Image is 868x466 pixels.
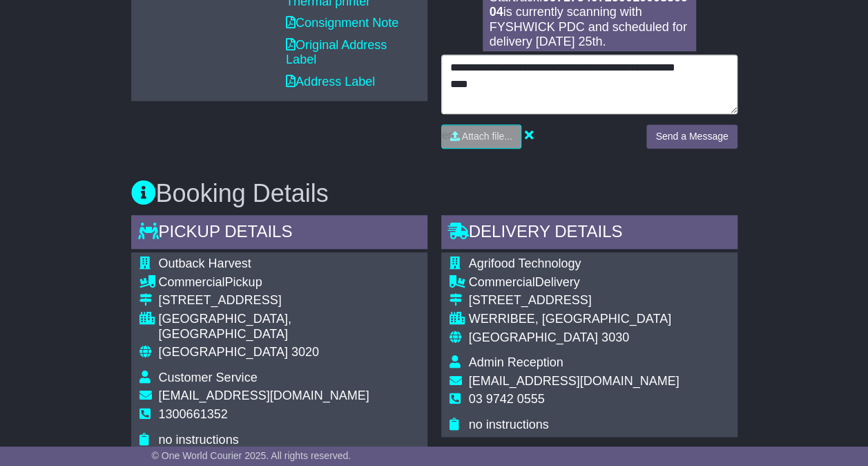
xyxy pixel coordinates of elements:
span: © One World Courier 2025. All rights reserved. [152,450,351,461]
span: Commercial [469,275,535,289]
div: Pickup [159,275,419,290]
span: Outback Harvest [159,257,251,270]
span: 3020 [291,345,319,359]
span: Agrifood Technology [469,257,581,270]
div: [GEOGRAPHIC_DATA], [GEOGRAPHIC_DATA] [159,312,419,342]
a: Address Label [286,75,375,88]
div: Delivery Details [441,215,737,252]
span: Commercial [159,275,225,289]
a: Consignment Note [286,16,398,30]
span: [EMAIL_ADDRESS][DOMAIN_NAME] [469,374,679,388]
a: Original Address Label [286,38,387,67]
div: WERRIBEE, [GEOGRAPHIC_DATA] [469,312,679,327]
div: Delivery [469,275,679,290]
span: no instructions [469,418,549,431]
span: [GEOGRAPHIC_DATA] [159,345,288,359]
span: Admin Reception [469,355,563,369]
span: 03 9742 0555 [469,392,545,406]
span: 1300661352 [159,407,228,421]
span: [EMAIL_ADDRESS][DOMAIN_NAME] [159,389,369,402]
span: Customer Service [159,371,258,384]
div: Pickup Details [131,215,427,252]
span: [GEOGRAPHIC_DATA] [469,330,598,344]
div: [STREET_ADDRESS] [469,293,679,308]
span: 3030 [601,330,629,344]
div: [STREET_ADDRESS] [159,293,419,308]
h3: Booking Details [131,180,737,207]
span: no instructions [159,433,239,447]
button: Send a Message [646,124,737,149]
